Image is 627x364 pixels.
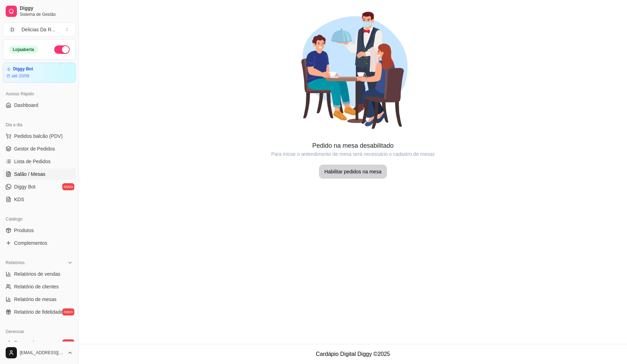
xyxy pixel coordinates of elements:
[14,227,34,234] span: Produtos
[12,73,29,79] article: até 20/09
[54,45,70,54] button: Alterar Status
[14,171,45,178] span: Salão / Mesas
[14,283,59,290] span: Relatório de clientes
[319,165,387,179] button: Habilitar pedidos na mesa
[6,260,25,266] span: Relatórios
[20,5,73,12] span: Diggy
[3,119,76,130] div: Dia a dia
[3,337,76,349] a: Entregadoresnovo
[3,3,76,20] a: DiggySistema de Gestão
[3,268,76,280] a: Relatórios de vendas
[3,23,76,37] button: Select a team
[14,339,44,346] span: Entregadores
[3,156,76,167] a: Lista de Pedidos
[79,151,627,158] article: Para iniciar o antendimento de mesa será necessário o cadastro de mesas
[3,194,76,205] a: KDS
[14,196,24,203] span: KDS
[3,181,76,192] a: Diggy Botnovo
[3,143,76,154] a: Gestor de Pedidos
[3,63,76,83] a: Diggy Botaté 20/09
[14,133,63,140] span: Pedidos balcão (PDV)
[79,344,627,364] footer: Cardápio Digital Diggy © 2025
[3,326,76,337] div: Gerenciar
[21,26,55,33] div: Delicias Da R ...
[3,281,76,292] a: Relatório de clientes
[14,158,51,165] span: Lista de Pedidos
[14,296,57,303] span: Relatório de mesas
[3,344,76,361] button: [EMAIL_ADDRESS][DOMAIN_NAME]
[3,100,76,111] a: Dashboard
[3,225,76,236] a: Produtos
[3,294,76,305] a: Relatório de mesas
[3,88,76,100] div: Acesso Rápido
[3,213,76,225] div: Catálogo
[9,26,16,33] span: D
[14,240,47,247] span: Complementos
[3,306,76,318] a: Relatório de fidelidadenovo
[3,130,76,142] button: Pedidos balcão (PDV)
[14,102,38,109] span: Dashboard
[14,145,55,152] span: Gestor de Pedidos
[9,46,38,53] div: Loja aberta
[3,237,76,249] a: Complementos
[20,12,73,17] span: Sistema de Gestão
[14,183,36,190] span: Diggy Bot
[14,308,63,315] span: Relatório de fidelidade
[13,66,33,72] article: Diggy Bot
[3,168,76,180] a: Salão / Mesas
[79,141,627,151] article: Pedido na mesa desabilitado
[20,350,64,356] span: [EMAIL_ADDRESS][DOMAIN_NAME]
[14,270,61,277] span: Relatórios de vendas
